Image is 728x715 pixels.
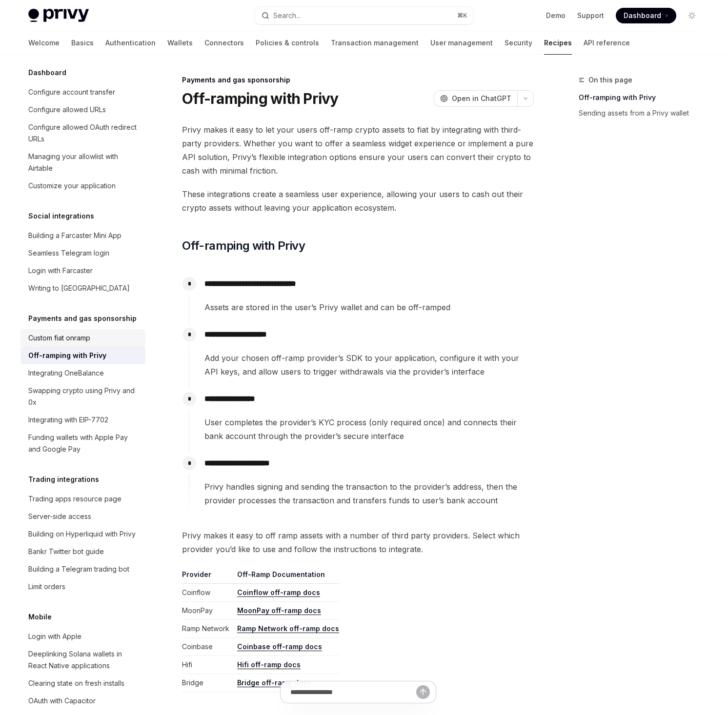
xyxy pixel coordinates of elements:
[28,151,140,174] div: Managing your allowlist with Airtable
[28,648,140,672] div: Deeplinking Solana wallets in React Native applications
[20,645,145,675] a: Deeplinking Solana wallets in React Native applications
[416,685,430,699] button: Send message
[28,695,96,707] div: OAuth with Capacitor
[28,86,115,98] div: Configure account transfer
[255,7,473,24] button: Open search
[237,606,321,615] a: MoonPay off-ramp docs
[182,90,339,107] h1: Off-ramping with Privy
[20,227,145,244] a: Building a Farcaster Mini App
[28,432,140,455] div: Funding wallets with Apple Pay and Google Pay
[624,11,661,20] span: Dashboard
[105,31,156,55] a: Authentication
[20,628,145,645] a: Login with Apple
[237,624,339,633] a: Ramp Network off-ramp docs
[28,121,140,145] div: Configure allowed OAuth redirect URLs
[584,31,630,55] a: API reference
[182,584,233,602] td: Coinflow
[28,104,106,116] div: Configure allowed URLs
[237,678,311,687] a: Bridge off-ramp docs
[28,677,124,689] div: Clearing state on fresh installs
[182,123,534,178] span: Privy makes it easy to let your users off-ramp crypto assets to fiat by integrating with third-pa...
[182,638,233,656] td: Coinbase
[28,414,108,426] div: Integrating with EIP-7702
[204,31,244,55] a: Connectors
[20,382,145,411] a: Swapping crypto using Privy and 0x
[28,611,52,623] h5: Mobile
[457,12,467,20] span: ⌘ K
[28,265,93,277] div: Login with Farcaster
[182,75,534,85] div: Payments and gas sponsorship
[256,31,319,55] a: Policies & controls
[452,94,511,103] span: Open in ChatGPT
[20,347,145,364] a: Off-ramping with Privy
[544,31,572,55] a: Recipes
[28,313,137,324] h5: Payments and gas sponsorship
[331,31,419,55] a: Transaction management
[430,31,493,55] a: User management
[28,332,90,344] div: Custom fiat onramp
[182,187,534,215] span: These integrations create a seamless user experience, allowing your users to cash out their crypt...
[588,74,632,86] span: On this page
[182,656,233,674] td: Hifi
[28,282,130,294] div: Writing to [GEOGRAPHIC_DATA]
[237,588,320,597] a: Coinflow off-ramp docs
[237,642,322,651] a: Coinbase off-ramp docs
[233,570,339,584] th: Off-Ramp Documentation
[20,692,145,710] a: OAuth with Capacitor
[28,67,66,79] h5: Dashboard
[20,364,145,382] a: Integrating OneBalance
[20,101,145,119] a: Configure allowed URLs
[28,180,116,192] div: Customize your application
[28,385,140,408] div: Swapping crypto using Privy and 0x
[182,602,233,620] td: MoonPay
[505,31,532,55] a: Security
[20,508,145,525] a: Server-side access
[71,31,94,55] a: Basics
[20,543,145,560] a: Bankr Twitter bot guide
[28,631,81,642] div: Login with Apple
[28,350,106,361] div: Off-ramping with Privy
[28,31,60,55] a: Welcome
[182,529,534,556] span: Privy makes it easy to off ramp assets with a number of third party providers. Select which provi...
[20,279,145,297] a: Writing to [GEOGRAPHIC_DATA]
[204,480,533,507] span: Privy handles signing and sending the transaction to the provider’s address, then the provider pr...
[28,546,104,557] div: Bankr Twitter bot guide
[434,90,517,107] button: Open in ChatGPT
[290,681,416,703] input: Ask a question...
[182,570,233,584] th: Provider
[20,490,145,508] a: Trading apps resource page
[577,11,604,20] a: Support
[28,367,104,379] div: Integrating OneBalance
[28,511,91,522] div: Server-side access
[204,351,533,378] span: Add your chosen off-ramp provider’s SDK to your application, configure it with your API keys, and...
[546,11,566,20] a: Demo
[579,90,708,105] a: Off-ramping with Privy
[28,563,129,575] div: Building a Telegram trading bot
[579,105,708,121] a: Sending assets from a Privy wallet
[28,210,94,222] h5: Social integrations
[20,578,145,596] a: Limit orders
[28,493,121,505] div: Trading apps resource page
[28,474,99,485] h5: Trading integrations
[20,119,145,148] a: Configure allowed OAuth redirect URLs
[204,300,533,314] span: Assets are stored in the user’s Privy wallet and can be off-ramped
[28,230,121,241] div: Building a Farcaster Mini App
[28,9,89,22] img: light logo
[20,411,145,429] a: Integrating with EIP-7702
[20,177,145,195] a: Customize your application
[20,244,145,262] a: Seamless Telegram login
[20,83,145,101] a: Configure account transfer
[182,620,233,638] td: Ramp Network
[20,148,145,177] a: Managing your allowlist with Airtable
[237,660,301,669] a: Hifi off-ramp docs
[273,10,301,21] div: Search...
[182,238,305,254] span: Off-ramping with Privy
[204,416,533,443] span: User completes the provider’s KYC process (only required once) and connects their bank account th...
[20,262,145,279] a: Login with Farcaster
[28,528,136,540] div: Building on Hyperliquid with Privy
[182,674,233,692] td: Bridge
[28,247,109,259] div: Seamless Telegram login
[20,525,145,543] a: Building on Hyperliquid with Privy
[167,31,193,55] a: Wallets
[20,429,145,458] a: Funding wallets with Apple Pay and Google Pay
